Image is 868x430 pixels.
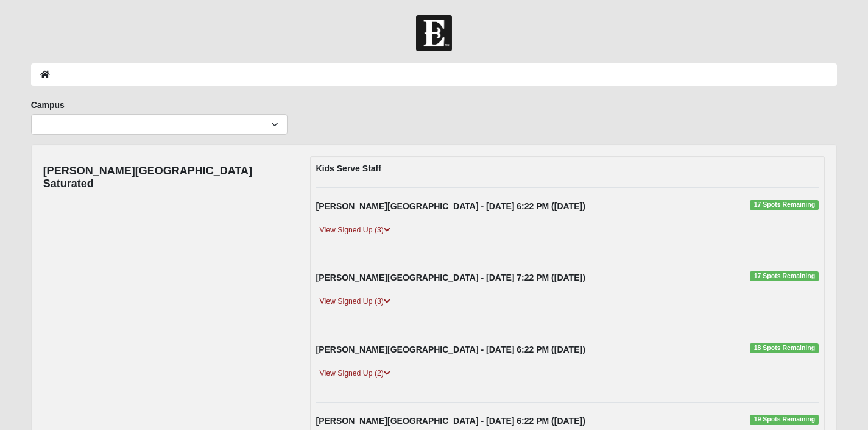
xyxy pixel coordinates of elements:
[316,163,381,173] strong: Kids Serve Staff
[750,271,819,281] span: 17 Spots Remaining
[316,295,394,308] a: View Signed Up (3)
[750,415,819,425] span: 19 Spots Remaining
[316,416,585,426] strong: [PERSON_NAME][GEOGRAPHIC_DATA] - [DATE] 6:22 PM ([DATE])
[750,200,819,210] span: 17 Spots Remaining
[316,367,394,380] a: View Signed Up (2)
[316,345,585,354] strong: [PERSON_NAME][GEOGRAPHIC_DATA] - [DATE] 6:22 PM ([DATE])
[43,165,292,191] h4: [PERSON_NAME][GEOGRAPHIC_DATA] Saturated
[316,273,585,282] strong: [PERSON_NAME][GEOGRAPHIC_DATA] - [DATE] 7:22 PM ([DATE])
[31,99,65,111] label: Campus
[416,15,452,51] img: Church of Eleven22 Logo
[316,201,585,211] strong: [PERSON_NAME][GEOGRAPHIC_DATA] - [DATE] 6:22 PM ([DATE])
[316,224,394,237] a: View Signed Up (3)
[750,343,819,353] span: 18 Spots Remaining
